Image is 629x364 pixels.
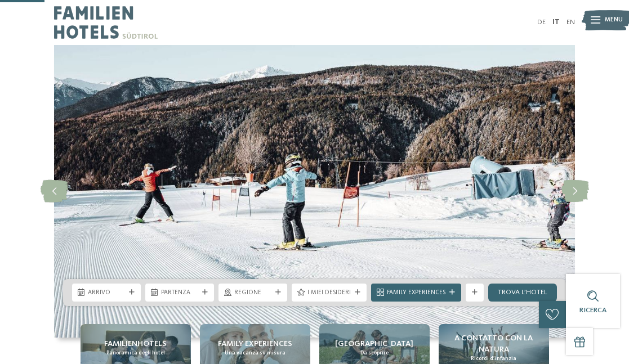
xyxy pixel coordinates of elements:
[234,289,271,298] span: Regione
[225,349,285,357] span: Una vacanza su misura
[218,338,292,349] span: Family experiences
[552,19,560,26] a: IT
[54,45,575,338] img: Hotel sulle piste da sci per bambini: divertimento senza confini
[106,349,165,357] span: Panoramica degli hotel
[537,19,546,26] a: DE
[605,16,623,25] span: Menu
[335,338,413,349] span: [GEOGRAPHIC_DATA]
[566,19,575,26] a: EN
[579,307,606,314] span: Ricerca
[387,289,445,298] span: Family Experiences
[88,289,125,298] span: Arrivo
[307,289,351,298] span: I miei desideri
[161,289,198,298] span: Partenza
[471,355,516,362] span: Ricordi d’infanzia
[104,338,167,349] span: Familienhotels
[488,284,557,302] a: trova l’hotel
[360,349,389,357] span: Da scoprire
[443,332,545,355] span: A contatto con la natura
